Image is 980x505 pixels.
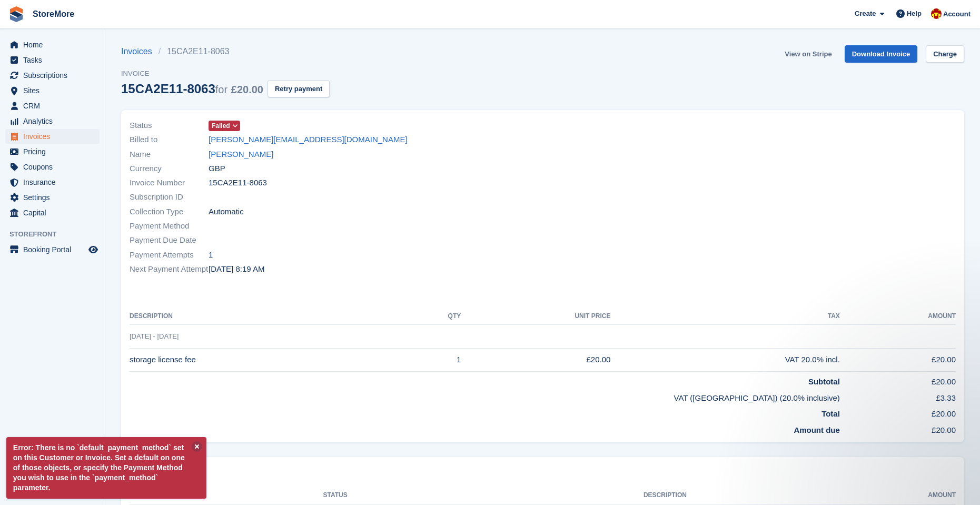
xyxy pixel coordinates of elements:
time: 2025-09-21 07:19:22 UTC [209,263,264,275]
span: Booking Portal [23,242,86,257]
strong: Subtotal [808,377,840,386]
td: £20.00 [461,348,610,372]
a: menu [5,175,100,190]
span: Invoices [23,129,86,144]
td: VAT ([GEOGRAPHIC_DATA]) (20.0% inclusive) [130,388,840,404]
span: Failed [212,121,230,131]
a: [PERSON_NAME][EMAIL_ADDRESS][DOMAIN_NAME] [209,134,408,146]
img: stora-icon-8386f47178a22dfd0bd8f6a31ec36ba5ce8667c1dd55bd0f319d3a0aa187defe.svg [8,6,24,22]
span: CRM [23,98,86,113]
div: 15CA2E11-8063 [121,82,263,96]
th: Amount [840,308,956,325]
td: storage license fee [130,348,407,372]
a: Charge [926,45,964,63]
div: VAT 20.0% incl. [610,354,839,366]
span: Currency [130,163,209,175]
td: £20.00 [840,404,956,420]
a: menu [5,83,100,98]
th: QTY [407,308,461,325]
a: StoreMore [28,5,78,23]
span: Name [130,148,209,161]
th: Created On [130,487,323,504]
span: Status [130,120,209,132]
span: Payment Due Date [130,234,209,246]
td: £20.00 [840,372,956,388]
a: menu [5,144,100,159]
strong: Amount due [794,425,840,434]
strong: Total [821,409,840,418]
th: Tax [610,308,839,325]
button: Retry payment [268,80,330,97]
span: Settings [23,190,86,205]
span: Account [943,9,971,19]
span: Capital [23,205,86,220]
span: 15CA2E11-8063 [209,177,267,189]
h2: Payments [130,466,956,479]
span: Invoice [121,68,330,79]
span: Invoice Number [130,177,209,189]
a: Download Invoice [845,45,918,63]
a: menu [5,68,100,83]
span: Analytics [23,114,86,128]
span: Payment Attempts [130,249,209,261]
td: 1 [407,348,461,372]
a: menu [5,37,100,52]
span: Subscriptions [23,68,86,83]
span: Help [907,8,922,19]
span: Payment Method [130,220,209,232]
td: £3.33 [840,388,956,404]
a: [PERSON_NAME] [209,148,273,161]
nav: breadcrumbs [121,45,330,58]
span: Collection Type [130,206,209,218]
th: Status [323,487,643,504]
th: Description [644,487,867,504]
a: View on Stripe [780,45,836,63]
img: Store More Team [931,8,942,19]
a: menu [5,98,100,113]
span: 1 [209,249,213,261]
span: Home [23,37,86,52]
a: Invoices [121,45,159,58]
span: Coupons [23,160,86,174]
a: menu [5,242,100,257]
th: Amount [867,487,956,504]
span: Storefront [9,229,105,240]
a: menu [5,129,100,144]
span: Pricing [23,144,86,159]
span: £20.00 [231,84,263,95]
span: Create [855,8,876,19]
td: £20.00 [840,420,956,437]
a: menu [5,114,100,128]
span: GBP [209,163,225,175]
span: for [215,84,227,95]
a: menu [5,205,100,220]
span: Tasks [23,53,86,67]
p: Error: There is no `default_payment_method` set on this Customer or Invoice. Set a default on one... [6,437,206,499]
a: menu [5,190,100,205]
span: Automatic [209,206,244,218]
th: Description [130,308,407,325]
th: Unit Price [461,308,610,325]
td: £20.00 [840,348,956,372]
a: menu [5,53,100,67]
a: Preview store [87,243,100,256]
span: Insurance [23,175,86,190]
a: Failed [209,120,240,132]
span: Subscription ID [130,191,209,203]
a: menu [5,160,100,174]
span: [DATE] - [DATE] [130,332,179,340]
span: Next Payment Attempt [130,263,209,275]
span: Billed to [130,134,209,146]
span: Sites [23,83,86,98]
